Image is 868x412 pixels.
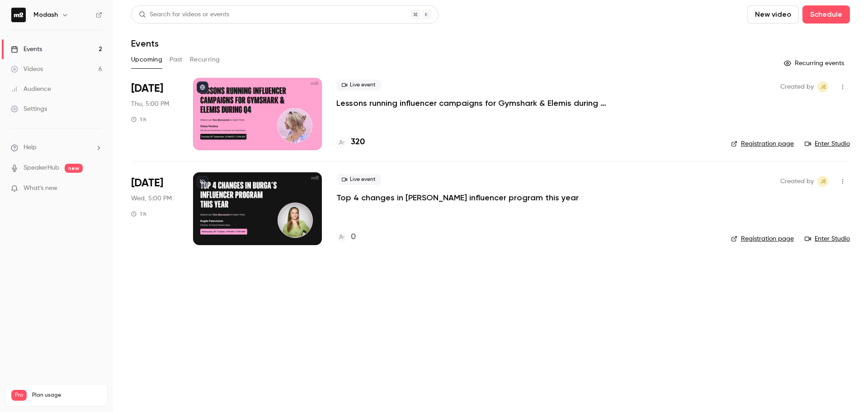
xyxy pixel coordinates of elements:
[336,98,608,109] a: Lessons running influencer campaigns for Gymshark & Elemis during Q4
[336,80,381,90] span: Live event
[336,174,381,185] span: Live event
[11,143,102,152] li: help-dropdown-opener
[11,85,51,94] div: Audience
[820,81,826,92] span: JE
[33,10,58,19] h6: Modash
[131,99,169,109] span: Thu, 5:00 PM
[336,231,356,243] a: 0
[351,231,356,243] h4: 0
[336,136,365,148] a: 320
[731,139,794,148] a: Registration page
[805,139,850,148] a: Enter Studio
[11,104,47,114] div: Settings
[24,143,37,152] span: Help
[131,210,146,218] div: 1 h
[24,163,59,173] a: SpeakerHub
[802,5,850,24] button: Schedule
[747,5,799,24] button: New video
[32,392,102,399] span: Plan usage
[131,38,159,49] h1: Events
[131,81,163,96] span: [DATE]
[139,10,229,19] div: Search for videos or events
[817,176,828,187] span: Jack Eaton
[131,194,172,203] span: Wed, 5:00 PM
[351,136,365,148] h4: 320
[780,176,814,187] span: Created by
[190,52,220,67] button: Recurring
[65,164,83,173] span: new
[820,176,826,187] span: JE
[805,234,850,243] a: Enter Studio
[731,234,794,243] a: Registration page
[131,116,146,123] div: 1 h
[817,81,828,92] span: Jack Eaton
[24,184,57,193] span: What's new
[131,78,179,150] div: Sep 18 Thu, 5:00 PM (Europe/London)
[131,176,163,190] span: [DATE]
[780,56,850,71] button: Recurring events
[11,8,26,22] img: Modash
[11,45,42,54] div: Events
[11,390,27,401] span: Pro
[11,65,43,74] div: Videos
[91,185,102,193] iframe: Noticeable Trigger
[336,192,579,203] a: Top 4 changes in [PERSON_NAME] influencer program this year
[131,52,162,67] button: Upcoming
[780,81,814,92] span: Created by
[170,52,183,67] button: Past
[131,172,179,245] div: Oct 29 Wed, 5:00 PM (Europe/London)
